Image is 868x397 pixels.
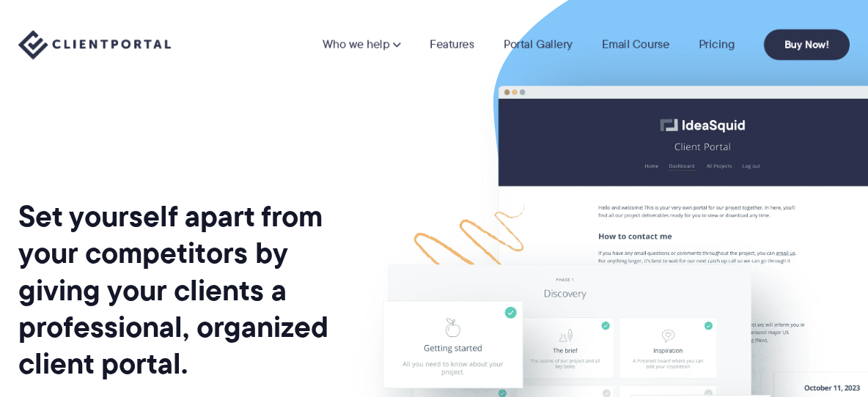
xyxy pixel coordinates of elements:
[504,39,573,51] a: Portal Gallery
[602,39,669,51] a: Email Course
[18,198,351,382] h1: Set yourself apart from your competitors by giving your clients a professional, organized client ...
[323,39,400,51] a: Who we help
[699,39,735,51] a: Pricing
[764,29,850,60] a: Buy Now!
[430,39,474,51] a: Features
